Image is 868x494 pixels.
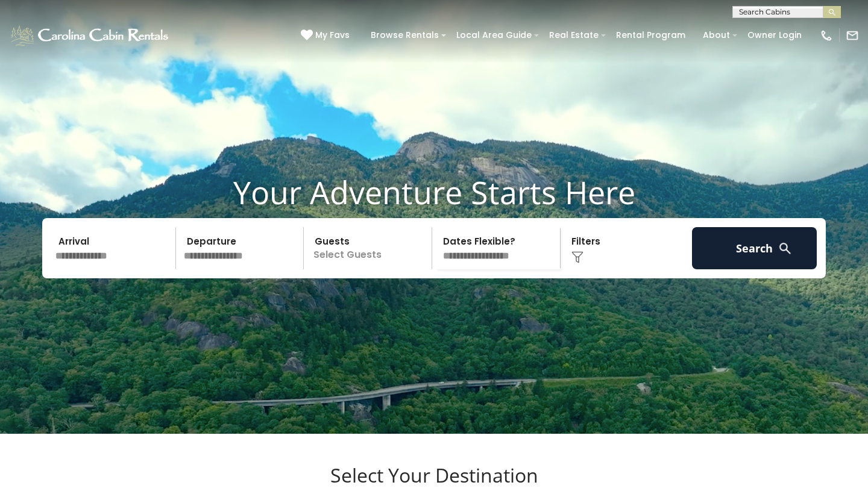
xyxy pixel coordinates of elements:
[307,227,432,269] p: Select Guests
[315,29,350,42] span: My Favs
[450,26,538,45] a: Local Area Guide
[820,29,833,42] img: phone-regular-white.png
[697,26,736,45] a: About
[846,29,859,42] img: mail-regular-white.png
[9,174,859,211] h1: Your Adventure Starts Here
[543,26,605,45] a: Real Estate
[610,26,691,45] a: Rental Program
[9,23,172,48] img: White-1-1-2.png
[778,241,793,256] img: search-regular-white.png
[741,26,808,45] a: Owner Login
[365,26,445,45] a: Browse Rentals
[301,29,353,42] a: My Favs
[571,251,583,263] img: filter--v1.png
[692,227,817,269] button: Search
